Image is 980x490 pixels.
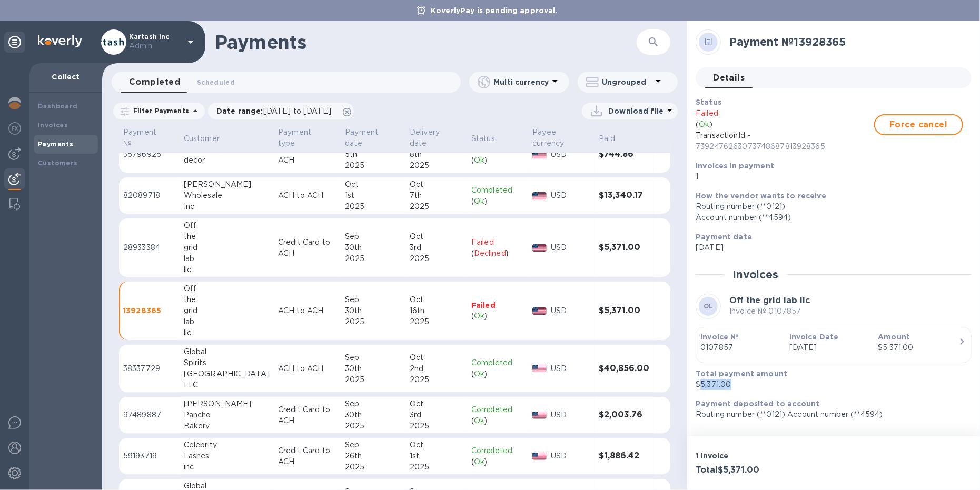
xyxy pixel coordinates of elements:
[345,127,388,149] p: Payment date
[278,305,336,316] p: ACH to ACH
[184,439,270,451] div: Celebrity
[599,410,649,420] h3: $2,003.76
[184,133,233,144] span: Customer
[551,451,590,462] p: USD
[474,248,506,259] p: Declined
[599,149,649,159] h3: $744.86
[345,127,401,149] span: Payment date
[599,191,649,201] h3: $13,340.17
[278,445,336,467] p: Credit Card to ACH
[129,106,189,115] p: Filter Payments
[278,237,336,259] p: Credit Card to ACH
[184,253,270,264] div: lab
[410,127,449,149] p: Delivery date
[471,155,524,166] div: ( )
[471,311,524,322] div: ( )
[532,453,547,460] img: USD
[123,451,175,462] p: 59193719
[532,365,547,372] img: USD
[699,119,709,130] p: Ok
[345,242,401,253] div: 30th
[345,190,401,201] div: 1st
[696,119,874,130] p: ( )
[8,122,21,135] img: Foreign exchange
[345,149,401,160] div: 5th
[345,421,401,432] div: 2025
[410,242,463,253] div: 3rd
[38,72,94,82] p: Collect
[599,243,649,253] h3: $5,371.00
[878,342,958,353] div: $5,371.00
[729,306,810,317] p: Invoice № 0107857
[602,77,652,87] p: Ungrouped
[184,179,270,190] div: [PERSON_NAME]
[599,306,649,316] h3: $5,371.00
[696,379,963,390] p: $5,371.00
[38,159,78,167] b: Customers
[345,253,401,264] div: 2025
[696,327,972,363] button: Invoice №0107857Invoice Date[DATE]Amount$5,371.00
[474,368,484,379] p: Ok
[345,294,401,305] div: Sep
[471,368,524,379] div: ( )
[410,398,463,409] div: Oct
[197,77,235,88] span: Scheduled
[410,374,463,385] div: 2025
[123,363,175,374] p: 38337729
[123,127,162,149] p: Payment №
[184,316,270,327] div: lab
[551,149,590,160] p: USD
[732,268,778,281] h2: Invoices
[184,283,270,294] div: Off
[184,242,270,253] div: grid
[696,171,963,182] p: 1
[345,462,401,473] div: 2025
[471,357,524,368] p: Completed
[345,231,401,242] div: Sep
[700,342,781,353] p: 0107857
[123,127,175,149] span: Payment №
[471,415,524,426] div: ( )
[123,242,175,253] p: 28933384
[471,456,524,467] div: ( )
[278,144,336,166] p: Credit Card to ACH
[425,5,563,16] p: KoverlyPay is pending approval.
[474,456,484,467] p: Ok
[410,201,463,212] div: 2025
[696,451,829,461] p: 1 invoice
[599,364,649,374] h3: $40,856.00
[208,103,354,119] div: Date range:[DATE] to [DATE]
[410,160,463,171] div: 2025
[184,462,270,473] div: inc
[38,35,82,47] img: Logo
[345,363,401,374] div: 30th
[471,185,524,196] p: Completed
[278,363,336,374] p: ACH to ACH
[345,398,401,409] div: Sep
[345,451,401,462] div: 26th
[704,302,714,310] b: OL
[410,179,463,190] div: Oct
[874,114,963,135] button: Force cancel
[696,242,963,253] p: [DATE]
[184,264,270,275] div: llc
[129,75,180,89] span: Completed
[410,316,463,327] div: 2025
[532,244,547,252] img: USD
[410,253,463,264] div: 2025
[184,409,270,421] div: Pancho
[471,300,524,311] p: Failed
[123,305,175,316] p: 13928365
[123,149,175,160] p: 35796925
[184,398,270,409] div: [PERSON_NAME]
[696,212,963,223] div: Account number (**4594)
[184,155,270,166] div: decor
[471,133,509,144] span: Status
[696,465,829,475] h3: Total $5,371.00
[471,248,524,259] div: ( )
[410,439,463,451] div: Oct
[278,190,336,201] p: ACH to ACH
[532,307,547,315] img: USD
[410,409,463,421] div: 3rd
[345,160,401,171] div: 2025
